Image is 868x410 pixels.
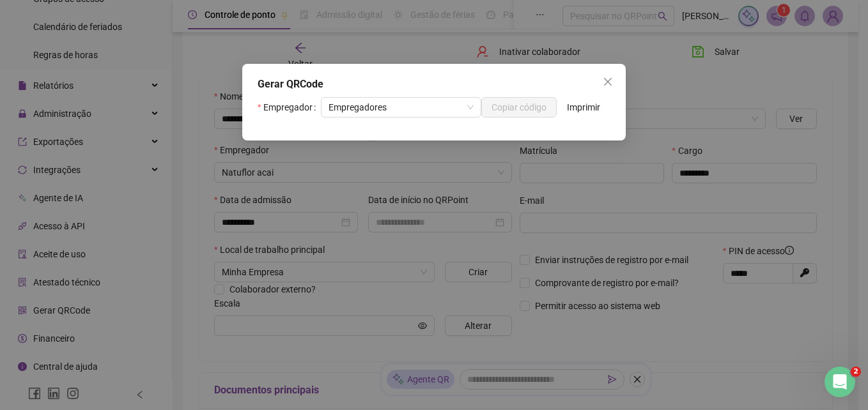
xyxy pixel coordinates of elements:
[825,367,855,397] iframe: Intercom live chat
[258,77,610,92] div: Gerar QRCode
[329,98,474,117] span: Empregadores
[603,77,613,87] span: close
[481,97,557,118] button: Copiar código
[598,72,618,92] button: Close
[258,97,321,118] label: Empregador
[557,97,610,118] button: Imprimir
[851,367,861,377] span: 2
